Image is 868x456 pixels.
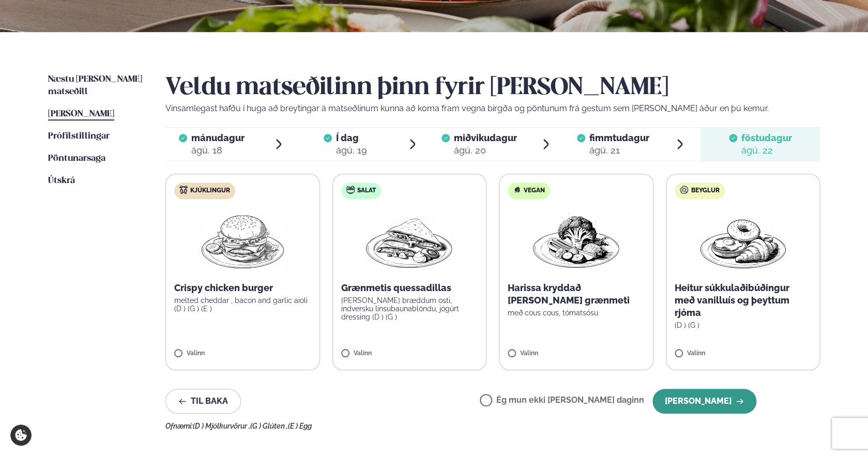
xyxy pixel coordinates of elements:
[675,321,812,329] p: (D ) (G )
[174,282,311,294] p: Crispy chicken burger
[530,207,621,273] img: Vegan.png
[48,153,105,165] a: Pöntunarsaga
[48,108,114,120] a: [PERSON_NAME]
[48,175,75,187] a: Útskrá
[165,73,820,102] h2: Veldu matseðilinn þinn fyrir [PERSON_NAME]
[10,424,32,446] a: Cookie settings
[697,207,788,273] img: Croissant.png
[174,296,311,313] p: melted cheddar , bacon and garlic aioli (D ) (G ) (E )
[165,102,820,115] p: Vinsamlegast hafðu í huga að breytingar á matseðlinum kunna að koma fram vegna birgða og pöntunum...
[675,282,812,319] p: Heitur súkkulaðibúðingur með vanilluís og þeyttum rjóma
[191,144,245,157] div: ágú. 18
[165,389,241,414] button: Til baka
[48,75,142,96] span: Næstu [PERSON_NAME] matseðill
[589,144,649,157] div: ágú. 21
[250,422,288,430] span: (G ) Glúten ,
[179,186,188,194] img: chicken.svg
[513,186,521,194] img: Vegan.svg
[193,422,250,430] span: (D ) Mjólkurvörur ,
[48,110,114,118] span: [PERSON_NAME]
[589,132,649,143] span: fimmtudagur
[48,73,145,98] a: Næstu [PERSON_NAME] matseðill
[741,144,792,157] div: ágú. 22
[691,187,720,195] span: Beyglur
[191,132,245,143] span: mánudagur
[508,282,645,307] p: Harissa kryddað [PERSON_NAME] grænmeti
[741,132,792,143] span: föstudagur
[454,132,517,143] span: miðvikudagur
[197,207,288,273] img: Hamburger.png
[341,296,478,321] p: [PERSON_NAME] bræddum osti, indversku linsubaunablöndu, jógúrt dressing (D ) (G )
[336,144,367,157] div: ágú. 19
[364,207,455,273] img: Quesadilla.png
[454,144,517,157] div: ágú. 20
[336,132,367,144] span: Í dag
[165,422,820,430] div: Ofnæmi:
[357,187,376,195] span: Salat
[48,130,110,143] a: Prófílstillingar
[508,309,645,317] p: með cous cous, tómatsósu
[288,422,312,430] span: (E ) Egg
[341,282,478,294] p: Grænmetis quessadillas
[346,186,355,194] img: salad.svg
[48,154,105,163] span: Pöntunarsaga
[48,176,75,185] span: Útskrá
[190,187,230,195] span: Kjúklingur
[680,186,689,194] img: bagle-new-16px.svg
[524,187,545,195] span: Vegan
[652,389,756,414] button: [PERSON_NAME]
[48,132,110,141] span: Prófílstillingar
